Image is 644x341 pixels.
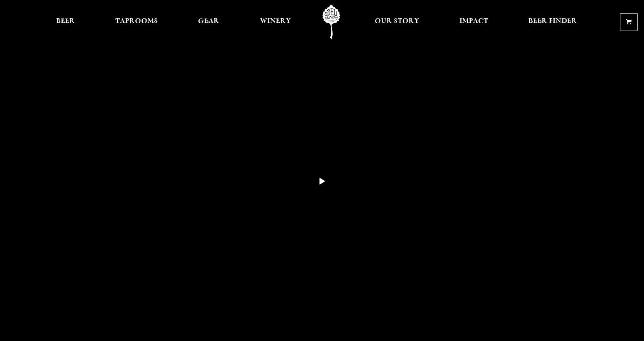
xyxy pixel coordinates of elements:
[51,5,80,39] a: Beer
[460,18,488,24] span: Impact
[115,18,158,24] span: Taprooms
[198,18,219,24] span: Gear
[193,5,224,39] a: Gear
[375,18,419,24] span: Our Story
[454,5,493,39] a: Impact
[56,18,75,24] span: Beer
[260,18,291,24] span: Winery
[370,5,424,39] a: Our Story
[528,18,577,24] span: Beer Finder
[317,5,346,39] a: Odell Home
[523,5,582,39] a: Beer Finder
[255,5,296,39] a: Winery
[110,5,163,39] a: Taprooms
